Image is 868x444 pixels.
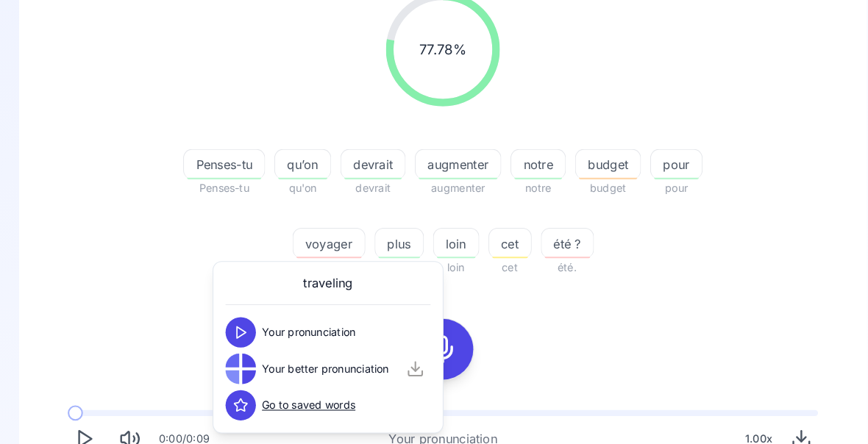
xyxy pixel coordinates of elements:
[635,173,686,191] span: pour
[636,151,685,168] span: pour
[271,151,325,168] span: qu’on
[71,409,103,441] button: Play
[369,227,415,245] span: plus
[115,409,147,441] button: Mute
[529,250,580,268] span: été.
[499,144,553,173] button: notre
[271,144,326,173] button: qu’on
[407,144,491,173] button: augmenter
[271,173,326,191] span: qu'on
[259,315,349,329] span: Your pronunciation
[407,173,491,191] span: augmenter
[335,151,397,168] span: devrait
[499,173,553,191] span: notre
[299,265,347,283] span: traveling
[530,227,580,245] span: été ?
[183,151,261,168] span: Penses-tu
[424,250,469,268] span: loin
[289,227,358,245] span: voyager
[529,221,580,250] button: été ?
[562,144,626,173] button: budget
[159,418,208,432] div: 0:00 / 0:09
[765,409,797,441] button: Download audio
[424,221,469,250] button: loin
[382,416,487,434] div: Your pronunciation
[411,37,457,58] span: 77.78 %
[563,151,625,168] span: budget
[478,250,520,268] span: cet
[478,221,520,250] button: cet
[182,173,262,191] span: Penses-tu
[635,144,686,173] button: pour
[721,410,759,440] div: 1.00 x
[479,227,519,245] span: cet
[368,221,416,250] button: plus
[562,173,626,191] span: budget
[259,385,349,400] a: Go to saved words
[182,144,262,173] button: Penses-tu
[335,144,398,173] button: devrait
[425,227,469,245] span: loin
[368,250,416,268] span: plus
[335,173,398,191] span: devrait
[259,350,382,365] span: Your better pronunciation
[500,151,552,168] span: notre
[408,151,490,168] span: augmenter
[288,221,359,250] button: voyager
[288,250,359,268] span: voyage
